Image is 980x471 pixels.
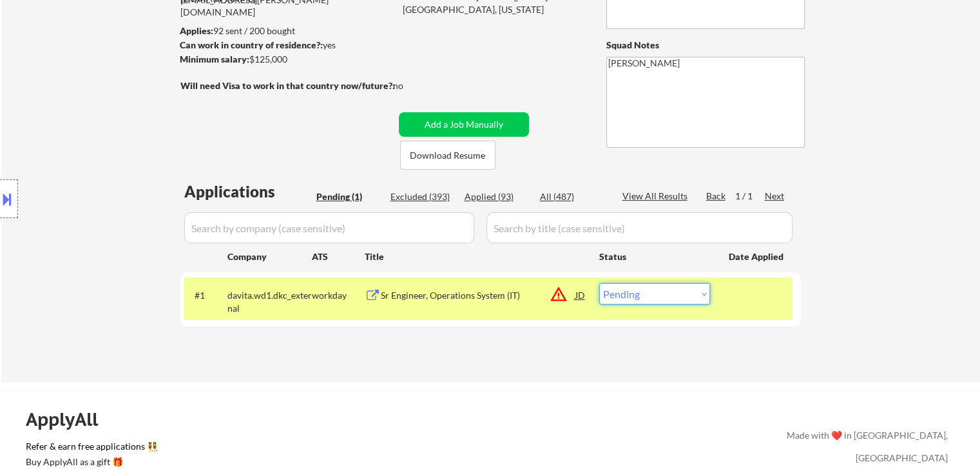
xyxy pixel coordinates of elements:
div: Applications [184,184,312,199]
div: Company [227,250,312,263]
div: Pending (1) [316,190,381,203]
div: Date Applied [729,250,785,263]
div: workday [312,289,365,302]
button: Add a Job Manually [399,112,529,137]
div: ApplyAll [26,408,113,430]
div: $125,000 [180,53,394,66]
div: Squad Notes [606,39,805,52]
div: no [393,79,430,92]
input: Search by title (case sensitive) [486,212,793,243]
div: Buy ApplyAll as a gift 🎁 [26,457,155,466]
div: JD [574,283,587,306]
div: 92 sent / 200 bought [180,25,394,37]
div: Excluded (393) [390,190,455,203]
div: Back [706,190,727,203]
div: davita.wd1.dkc_external [227,289,312,314]
strong: Minimum salary: [180,54,249,65]
button: warning_amber [550,285,568,303]
strong: Can work in country of residence?: [180,39,323,50]
div: Made with ❤️ in [GEOGRAPHIC_DATA], [GEOGRAPHIC_DATA] [782,424,948,469]
div: Sr Engineer, Operations System (IT) [381,289,575,302]
div: 1 / 1 [735,190,765,203]
div: Title [365,250,587,263]
div: Status [599,245,710,268]
div: All (487) [540,190,604,203]
div: View All Results [622,190,691,203]
strong: Applies: [180,25,213,36]
strong: Will need Visa to work in that country now/future?: [180,80,395,91]
div: yes [180,39,390,52]
div: ATS [312,250,365,263]
div: Applied (93) [465,190,529,203]
a: Refer & earn free applications 👯‍♀️ [26,442,517,456]
input: Search by company (case sensitive) [184,212,474,243]
button: Download Resume [400,141,495,170]
div: Next [765,190,785,203]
